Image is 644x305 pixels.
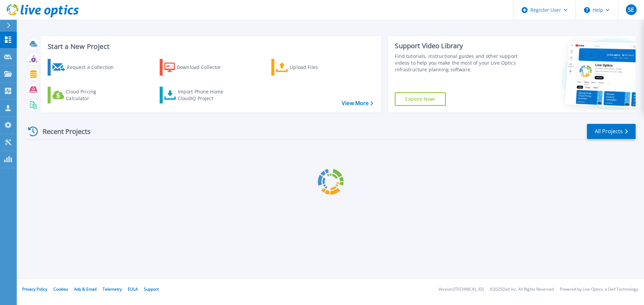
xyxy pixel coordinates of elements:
a: Cookies [53,286,68,292]
li: Version: [TECHNICAL_ID] [438,287,484,292]
div: Support Video Library [395,42,521,50]
span: SE [628,7,634,12]
a: EULA [128,286,138,292]
a: Upload Files [271,59,346,76]
div: Request a Collection [67,61,120,74]
a: Telemetry [103,286,122,292]
a: Support [144,286,159,292]
a: Request a Collection [48,59,122,76]
a: Ads & Email [74,286,97,292]
a: Privacy Policy [22,286,47,292]
a: Cloud Pricing Calculator [48,87,122,103]
div: Find tutorials, instructional guides and other support videos to help you make the most of your L... [395,53,521,73]
div: Import Phone Home CloudIQ Project [178,88,230,102]
a: Download Collector [160,59,234,76]
h3: Start a New Project [48,43,373,50]
li: © 2025 Dell Inc. All Rights Reserved [490,287,554,292]
a: All Projects [587,124,636,139]
div: Cloud Pricing Calculator [66,88,119,102]
a: View More [342,100,373,106]
a: Explore Now! [395,92,446,106]
li: Powered by Live Optics, a Dell Technology [560,287,638,292]
div: Download Collector [177,61,230,74]
div: Upload Files [290,61,343,74]
div: Recent Projects [26,123,100,140]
